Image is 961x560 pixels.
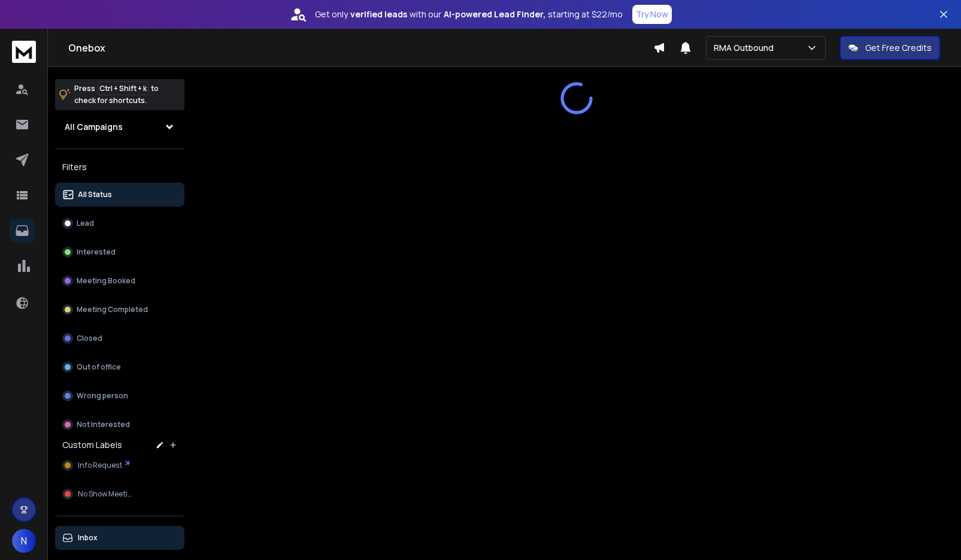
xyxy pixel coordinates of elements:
[632,5,672,24] button: Try Now
[315,8,623,20] p: Get only with our starting at $22/mo
[77,247,116,257] p: Interested
[714,42,778,54] p: RMA Outbound
[77,334,102,343] p: Closed
[840,36,940,60] button: Get Free Credits
[444,8,545,20] strong: AI-powered Lead Finder,
[636,8,668,20] p: Try Now
[12,529,36,553] button: N
[55,298,184,322] button: Meeting Completed
[65,121,123,133] h1: All Campaigns
[55,115,184,139] button: All Campaigns
[77,305,148,314] p: Meeting Completed
[55,384,184,408] button: Wrong person
[77,420,130,429] p: Not Interested
[865,42,932,54] p: Get Free Credits
[55,269,184,293] button: Meeting Booked
[350,8,407,20] strong: verified leads
[74,83,159,107] p: Press to check for shortcuts.
[55,326,184,350] button: Closed
[62,439,122,451] h3: Custom Labels
[55,482,184,506] button: No Show Meeting
[55,453,184,477] button: Info Request
[55,183,184,207] button: All Status
[55,355,184,379] button: Out of office
[55,240,184,264] button: Interested
[12,41,36,63] img: logo
[98,81,148,95] span: Ctrl + Shift + k
[77,391,128,401] p: Wrong person
[55,413,184,437] button: Not Interested
[55,211,184,235] button: Lead
[55,526,184,550] button: Inbox
[78,461,122,470] span: Info Request
[77,219,94,228] p: Lead
[78,190,112,199] p: All Status
[78,533,98,543] p: Inbox
[77,276,135,286] p: Meeting Booked
[77,362,121,372] p: Out of office
[78,489,137,499] span: No Show Meeting
[55,159,184,175] h3: Filters
[68,41,653,55] h1: Onebox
